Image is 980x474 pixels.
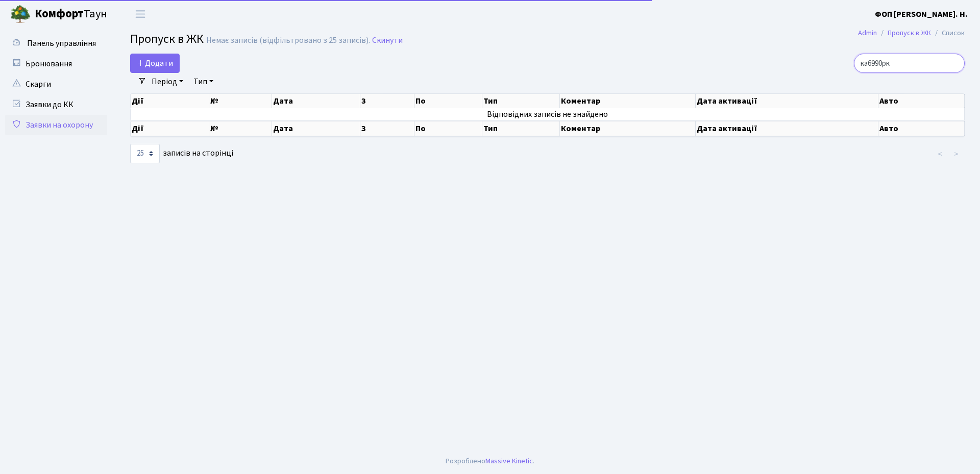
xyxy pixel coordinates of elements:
[843,22,980,44] nav: breadcrumb
[875,8,968,20] a: ФОП [PERSON_NAME]. Н.
[206,36,370,45] div: Немає записів (відфільтровано з 25 записів).
[560,94,696,108] th: Коментар
[35,6,84,22] b: Комфорт
[272,121,360,136] th: Дата
[189,73,217,90] a: Тип
[5,115,107,135] a: Заявки на охорону
[5,54,107,74] a: Бронювання
[137,58,173,69] span: Додати
[560,121,696,136] th: Коментар
[878,121,965,136] th: Авто
[875,9,968,20] b: ФОП [PERSON_NAME]. Н.
[5,33,107,54] a: Панель управління
[878,94,965,108] th: Авто
[414,121,482,136] th: По
[360,121,414,136] th: З
[696,94,878,108] th: Дата активації
[854,54,965,73] input: Пошук...
[130,54,180,73] a: Додати
[27,38,96,49] span: Панель управління
[482,121,559,136] th: Тип
[148,73,187,90] a: Період
[5,74,107,94] a: Скарги
[131,94,209,108] th: Дії
[888,28,931,38] a: Пропуск в ЖК
[482,94,559,108] th: Тип
[372,36,403,45] a: Скинути
[130,144,160,163] select: записів на сторінці
[485,456,533,466] a: Massive Kinetic
[128,6,153,22] button: Переключити навігацію
[130,144,233,163] label: записів на сторінці
[446,456,534,467] div: Розроблено .
[931,28,965,39] li: Список
[414,94,482,108] th: По
[10,4,31,24] img: logo.png
[858,28,877,38] a: Admin
[5,94,107,115] a: Заявки до КК
[360,94,414,108] th: З
[272,94,360,108] th: Дата
[35,6,107,23] span: Таун
[696,121,878,136] th: Дата активації
[131,108,965,120] td: Відповідних записів не знайдено
[130,30,204,48] span: Пропуск в ЖК
[209,94,272,108] th: №
[131,121,209,136] th: Дії
[209,121,272,136] th: №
